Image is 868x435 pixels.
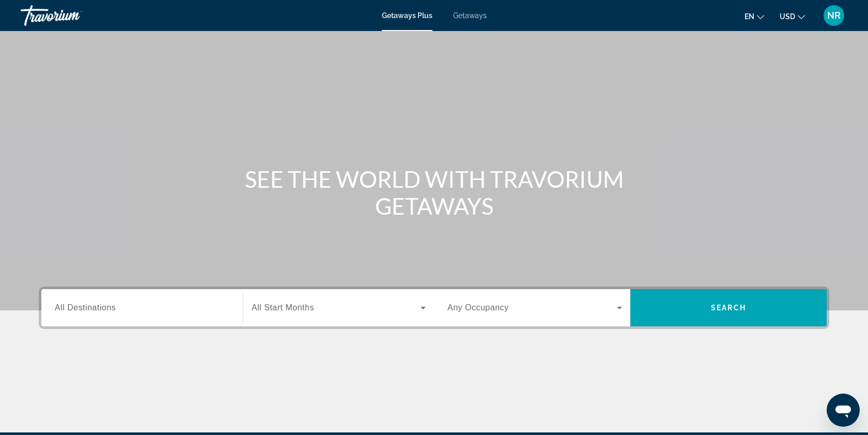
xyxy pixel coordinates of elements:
span: Search [711,304,746,312]
a: Travorium [21,2,124,29]
span: All Start Months [252,303,314,312]
span: All Destinations [55,303,116,312]
a: Getaways Plus [382,11,432,20]
button: Search [630,289,827,326]
span: Any Occupancy [447,303,509,312]
span: NR [827,10,841,21]
h1: SEE THE WORLD WITH TRAVORIUM GETAWAYS [240,166,628,219]
button: Change language [745,9,764,24]
input: Select destination [55,302,229,314]
a: Getaways [453,11,487,20]
span: USD [780,12,795,21]
iframe: Button to launch messaging window [827,394,860,427]
button: Change currency [780,9,805,24]
span: en [745,12,754,21]
div: Search widget [41,289,827,326]
button: User Menu [820,5,847,26]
